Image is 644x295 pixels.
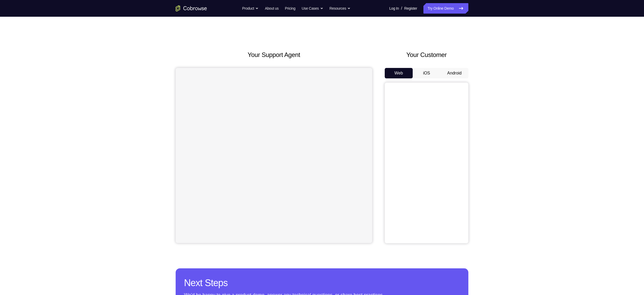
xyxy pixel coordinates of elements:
[385,50,468,60] h2: Your Customer
[285,3,295,14] a: Pricing
[330,3,351,14] button: Resources
[413,68,441,78] button: iOS
[184,277,460,289] h2: Next Steps
[176,50,372,60] h2: Your Support Agent
[389,3,399,14] a: Log In
[404,3,417,14] a: Register
[423,3,468,14] a: Try Online Demo
[302,3,323,14] button: Use Cases
[265,3,278,14] a: About us
[176,5,207,11] a: Go to the home page
[242,3,259,14] button: Product
[385,68,413,78] button: Web
[176,68,372,243] iframe: Agent
[401,5,402,11] span: /
[440,68,468,78] button: Android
